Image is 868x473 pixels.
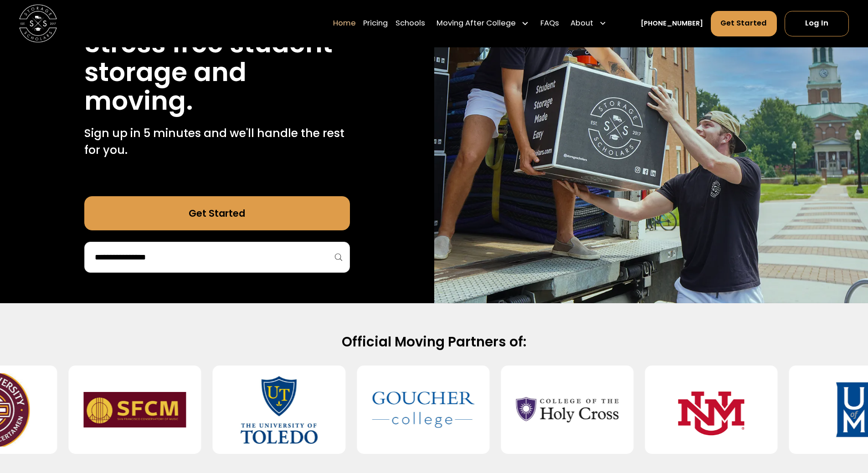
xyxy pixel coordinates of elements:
a: Get Started [84,196,350,230]
a: Home [333,10,356,37]
div: Moving After College [437,18,516,30]
a: Log In [785,11,849,36]
div: Moving After College [433,10,533,37]
div: About [570,18,593,30]
a: Schools [395,10,425,37]
img: San Francisco Conservatory of Music [84,373,186,447]
p: Sign up in 5 minutes and we'll handle the rest for you. [84,125,350,159]
h1: Stress free student storage and moving. [84,29,350,115]
img: College of the Holy Cross [516,373,619,447]
img: Storage Scholars main logo [19,5,57,42]
a: FAQs [540,10,559,37]
a: Pricing [363,10,388,37]
img: University of New Mexico [660,373,763,447]
div: About [567,10,611,37]
img: Goucher College [372,373,474,447]
h2: Official Moving Partners of: [131,333,738,351]
a: Get Started [711,11,777,36]
img: University of Toledo [228,373,330,447]
a: [PHONE_NUMBER] [641,19,703,29]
